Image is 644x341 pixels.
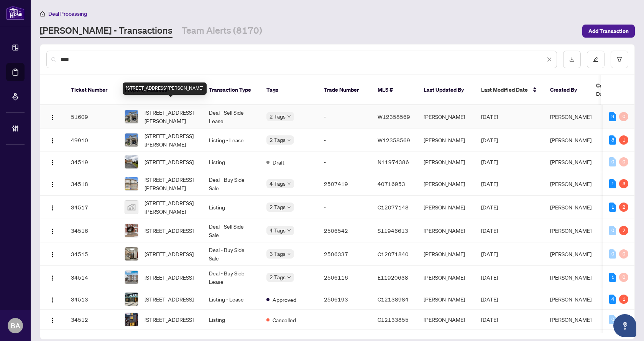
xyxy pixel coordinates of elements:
[145,108,197,125] span: [STREET_ADDRESS][PERSON_NAME]
[203,105,260,128] td: Deal - Sell Side Lease
[123,82,207,95] div: [STREET_ADDRESS][PERSON_NAME]
[125,247,138,260] img: thumbnail-img
[125,110,138,123] img: thumbnail-img
[49,252,56,258] img: Logo
[269,273,286,282] span: 2 Tags
[609,157,616,166] div: 0
[550,274,591,281] span: [PERSON_NAME]
[378,204,409,211] span: C12077148
[49,317,56,323] img: Logo
[481,227,498,234] span: [DATE]
[588,25,629,37] span: Add Transaction
[619,157,628,166] div: 0
[481,113,498,120] span: [DATE]
[619,203,628,212] div: 2
[145,175,197,192] span: [STREET_ADDRESS][PERSON_NAME]
[49,228,56,234] img: Logo
[203,75,260,105] th: Transaction Type
[318,310,371,330] td: -
[125,133,138,147] img: thumbnail-img
[287,205,291,209] span: down
[145,295,194,303] span: [STREET_ADDRESS]
[371,75,417,105] th: MLS #
[269,112,286,121] span: 2 Tags
[550,316,591,323] span: [PERSON_NAME]
[590,75,644,105] th: Created Date
[11,320,20,331] span: BA
[481,204,498,211] span: [DATE]
[65,105,118,128] td: 51609
[550,113,591,120] span: [PERSON_NAME]
[318,128,371,152] td: -
[596,81,628,98] span: Created Date
[417,310,475,330] td: [PERSON_NAME]
[46,110,59,123] button: Logo
[609,135,616,145] div: 8
[481,296,498,303] span: [DATE]
[417,266,475,289] td: [PERSON_NAME]
[619,226,628,235] div: 2
[582,25,635,38] button: Add Transaction
[609,203,616,212] div: 1
[203,172,260,196] td: Deal - Buy Side Sale
[125,293,138,306] img: thumbnail-img
[46,313,59,326] button: Logo
[65,196,118,219] td: 34517
[378,296,409,303] span: C12138984
[318,289,371,310] td: 2506193
[550,137,591,143] span: [PERSON_NAME]
[65,266,118,289] td: 34514
[203,152,260,172] td: Listing
[49,114,56,120] img: Logo
[125,177,138,190] img: thumbnail-img
[145,250,194,258] span: [STREET_ADDRESS]
[481,180,498,187] span: [DATE]
[609,273,616,282] div: 1
[40,24,172,38] a: [PERSON_NAME] - Transactions
[46,224,59,237] button: Logo
[203,266,260,289] td: Deal - Buy Side Lease
[619,179,628,188] div: 3
[65,75,118,105] th: Ticket Number
[145,273,194,282] span: [STREET_ADDRESS]
[417,105,475,128] td: [PERSON_NAME]
[318,219,371,242] td: 2506542
[609,112,616,121] div: 9
[287,229,291,232] span: down
[269,226,286,235] span: 4 Tags
[481,316,498,323] span: [DATE]
[417,219,475,242] td: [PERSON_NAME]
[125,313,138,326] img: thumbnail-img
[609,315,616,324] div: 0
[619,249,628,259] div: 0
[550,227,591,234] span: [PERSON_NAME]
[417,172,475,196] td: [PERSON_NAME]
[287,182,291,186] span: down
[46,201,59,213] button: Logo
[611,51,628,68] button: filter
[378,180,405,187] span: 40716953
[417,152,475,172] td: [PERSON_NAME]
[46,293,59,305] button: Logo
[125,201,138,214] img: thumbnail-img
[481,274,498,281] span: [DATE]
[269,179,286,188] span: 4 Tags
[550,250,591,257] span: [PERSON_NAME]
[65,219,118,242] td: 34516
[203,310,260,330] td: Listing
[49,275,56,281] img: Logo
[145,226,194,235] span: [STREET_ADDRESS]
[48,10,87,17] span: Deal Processing
[378,274,408,281] span: E11920638
[617,57,622,62] span: filter
[287,252,291,256] span: down
[203,242,260,266] td: Deal - Buy Side Sale
[318,266,371,289] td: 2506116
[619,135,628,145] div: 1
[49,160,56,166] img: Logo
[619,295,628,304] div: 1
[569,57,575,62] span: download
[544,75,590,105] th: Created By
[481,137,498,143] span: [DATE]
[65,310,118,330] td: 34512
